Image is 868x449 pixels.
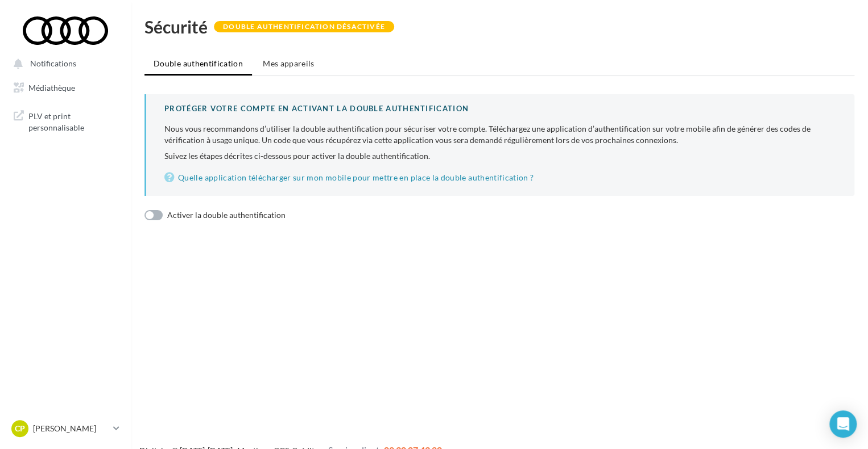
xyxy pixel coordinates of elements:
[9,418,122,439] a: CP [PERSON_NAME]
[164,123,836,146] div: Nous vous recommandons d’utiliser la double authentification pour sécuriser votre compte. Télécha...
[28,83,75,93] span: Médiathèque
[164,103,836,114] div: Protéger votre compte en activant la double authentification
[829,410,857,438] div: Open Intercom Messenger
[33,423,109,434] p: [PERSON_NAME]
[30,59,76,69] span: Notifications
[167,210,286,220] span: Activer la double authentification
[164,171,836,184] a: Quelle application télécharger sur mon mobile pour mettre en place la double authentification ?
[164,123,836,162] p: Suivez les étapes décrites ci-dessous pour activer la double authentification.
[15,423,25,434] span: CP
[7,104,124,137] a: PLV et print personnalisable
[214,21,394,32] div: Double authentification désactivée
[28,108,117,133] span: PLV et print personnalisable
[144,18,208,35] h1: Sécurité
[263,58,315,68] span: Mes appareils
[7,76,124,100] a: Médiathèque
